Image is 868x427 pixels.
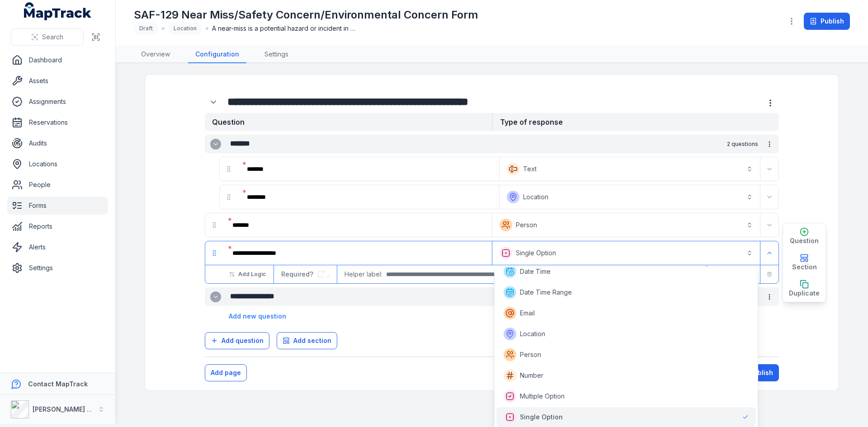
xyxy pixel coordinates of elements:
[790,236,819,245] span: Question
[520,392,565,401] span: Multiple Option
[281,270,317,278] span: Required?
[520,288,572,297] span: Date Time Range
[783,223,826,249] button: Question
[520,413,563,422] span: Single Option
[494,243,758,263] button: Single Option
[783,276,826,302] button: Duplicate
[520,350,541,359] span: Person
[238,271,266,278] span: Add Logic
[317,271,330,278] input: :r4do:-form-item-label
[520,371,543,380] span: Number
[223,267,272,282] button: Add Logic
[789,289,820,298] span: Duplicate
[520,267,551,276] span: Date Time
[520,329,545,338] span: Location
[792,263,817,272] span: Section
[520,309,535,318] span: Email
[344,270,382,279] span: Helper label:
[783,249,826,276] button: Section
